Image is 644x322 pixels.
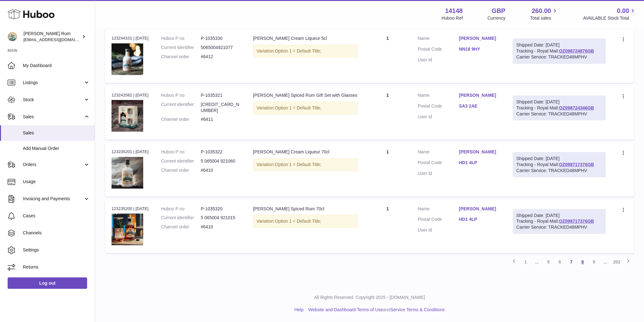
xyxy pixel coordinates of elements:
a: HD1 4LP [459,160,500,166]
dt: Current identifier [161,45,201,51]
a: 8 [577,256,588,268]
img: DSC07180_lower.jpg [112,43,143,75]
span: Cases [23,213,90,219]
td: 1 [364,86,411,139]
span: Channels [23,230,90,236]
a: 5 [543,256,554,268]
dt: Huboo P no [161,206,201,212]
div: Shipped Date: [DATE] [516,213,602,219]
dt: User Id [418,170,459,176]
img: B076VM3184.png [112,214,143,245]
span: Option 1 = Default Title; [275,48,322,53]
dt: Channel order [161,224,201,230]
span: Stock [23,97,83,103]
div: Tracking - Royal Mail: [513,209,606,234]
span: Option 1 = Default Title; [275,162,322,167]
div: Variation: [253,158,358,171]
dt: Postal Code [418,160,459,167]
div: Tracking - Royal Mail: [513,152,606,177]
span: Option 1 = Default Title; [275,105,322,110]
div: Currency [488,15,506,21]
dt: Channel order [161,167,201,173]
div: Shipped Date: [DATE] [516,99,602,105]
span: Sales [23,130,90,136]
dt: Huboo P no [161,149,201,155]
span: Listings [23,80,83,86]
span: Sales [23,114,83,120]
span: Add Manual Order [23,146,90,152]
dd: #6410 [201,224,240,230]
div: Variation: [253,45,358,58]
a: 260.00 Total sales [530,7,558,21]
span: ... [531,256,543,268]
div: 123235200 | [DATE] [112,206,149,212]
dt: Name [418,206,459,214]
a: [PERSON_NAME] [459,92,500,98]
span: Usage [23,179,90,185]
dd: 5 065004 921015 [201,215,240,221]
div: 123242582 | [DATE] [112,92,149,98]
a: [PERSON_NAME] [459,206,500,212]
span: [EMAIL_ADDRESS][DOMAIN_NAME] [23,37,93,42]
dt: Current identifier [161,158,201,164]
a: SA3 2AE [459,103,500,109]
span: Invoicing and Payments [23,196,83,202]
dt: Postal Code [418,103,459,111]
a: NN18 9HY [459,46,500,52]
div: [PERSON_NAME] Spiced Rum Gift Set with Glasses [253,92,358,98]
div: Shipped Date: [DATE] [516,42,602,48]
div: Tracking - Royal Mail: [513,39,606,64]
a: [PERSON_NAME] [459,35,500,41]
a: OZ098717376GB [559,219,594,224]
dt: Channel order [161,116,201,122]
span: Settings [23,247,90,253]
span: 0.00 [617,7,629,15]
a: Help [294,307,303,312]
div: 123235201 | [DATE] [112,149,149,155]
a: 6 [554,256,565,268]
dt: User Id [418,114,459,120]
dt: Channel order [161,54,201,60]
dd: 5 065004 921060 [201,158,240,164]
span: Total sales [530,15,558,21]
dt: User Id [418,57,459,63]
a: Website and Dashboard Terms of Use [308,307,383,312]
dd: #6412 [201,54,240,60]
span: Option 1 = Default Title; [275,219,322,224]
dd: [CREDIT_CARD_NUMBER] [201,102,240,114]
span: Orders [23,162,83,168]
dt: Huboo P no [161,35,201,41]
div: Shipped Date: [DATE] [516,156,602,162]
td: 1 [364,143,411,196]
dt: Huboo P no [161,92,201,98]
dd: #6411 [201,116,240,122]
a: [PERSON_NAME] [459,149,500,155]
span: 260.00 [532,7,551,15]
td: 1 [364,29,411,83]
dt: Current identifier [161,215,201,221]
dt: Postal Code [418,46,459,54]
div: 123244101 | [DATE] [112,35,149,41]
a: Service Terms & Conditions [390,307,445,312]
span: Returns [23,264,90,270]
dd: 5065004921077 [201,45,240,51]
a: OZ098717376GB [559,162,594,167]
a: Log out [8,277,87,289]
div: Variation: [253,215,358,228]
span: ... [600,256,611,268]
img: Spiced_Rum_Gift_Box_Set_Glasses.png [112,100,143,132]
li: and [306,307,445,313]
div: [PERSON_NAME] Rum [23,31,80,43]
dt: User Id [418,227,459,233]
a: 0.00 AVAILABLE Stock Total [583,7,636,21]
div: Carrier Service: TRACKED48MPHV [516,111,602,117]
div: [PERSON_NAME] Cream Liqueur 5cl [253,35,358,41]
a: 9 [588,256,600,268]
dd: P-1035322 [201,149,240,155]
dt: Current identifier [161,102,201,114]
dt: Name [418,35,459,43]
div: Huboo Ref [442,15,463,21]
dt: Name [418,149,459,157]
dd: P-1035320 [201,206,240,212]
a: OZ098724876GB [559,48,594,53]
